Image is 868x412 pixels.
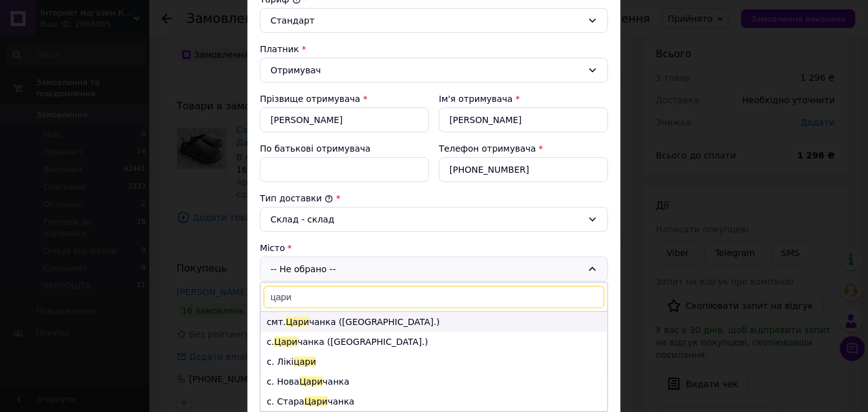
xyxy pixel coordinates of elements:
[260,94,361,104] label: Прізвище отримувача
[261,332,607,352] li: с. чанка ([GEOGRAPHIC_DATA].)
[260,144,371,153] label: По батькові отримувача
[264,286,604,308] input: Знайти
[439,144,536,153] label: Телефон отримувача
[261,391,607,411] li: с. Стара чанка
[261,372,607,391] li: с. Нова чанка
[270,63,583,77] div: Отримувач
[270,14,583,27] div: Стандарт
[305,396,328,406] span: Цари
[439,157,608,182] input: +380
[439,94,513,104] label: Ім'я отримувача
[260,192,608,204] div: Тип доставки
[293,357,316,367] span: цари
[286,317,309,327] span: Цари
[261,352,607,372] li: с. Лікі
[261,312,607,332] li: смт. чанка ([GEOGRAPHIC_DATA].)
[260,43,608,55] div: Платник
[274,337,297,347] span: Цари
[260,257,608,282] div: -- Не обрано --
[300,377,323,387] span: Цари
[260,242,608,254] div: Місто
[270,213,583,226] div: Склад - склад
